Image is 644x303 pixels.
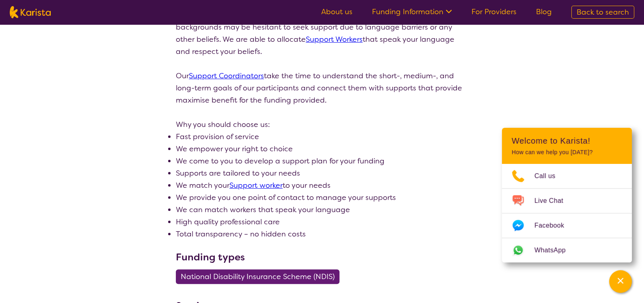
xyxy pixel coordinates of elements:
a: Support Workers [306,34,363,44]
li: We provide you one point of contact to manage your supports [176,191,468,204]
li: Total transparency – no hidden costs [176,228,468,240]
h3: Funding types [176,250,468,264]
p: Why you should choose us: [176,118,468,131]
span: Back to search [577,7,629,17]
span: Live Chat [534,195,573,207]
span: WhatsApp [534,244,575,256]
a: For Providers [471,7,516,17]
li: We come to you to develop a support plan for your funding [176,155,468,167]
button: Channel Menu [609,270,632,293]
p: Our take the time to understand the short-, medium-, and long-term goals of our participants and ... [176,70,468,106]
a: Funding Information [372,7,452,17]
ul: Choose channel [502,164,632,262]
a: Support worker [229,181,283,190]
a: Support Coordinators [189,71,264,81]
a: About us [321,7,352,17]
span: National Disability Insurance Scheme (NDIS) [181,269,335,284]
a: National Disability Insurance Scheme (NDIS) [176,272,344,282]
h2: Welcome to Karista! [512,136,622,146]
li: We match your to your needs [176,179,468,191]
p: How can we help you [DATE]? [512,149,622,156]
span: Facebook [534,219,574,232]
li: High quality professional care [176,216,468,228]
li: Fast provision of service [176,131,468,143]
a: Back to search [571,6,634,19]
li: We can match workers that speak your language [176,204,468,216]
span: Call us [534,170,565,182]
li: We empower your right to choice [176,143,468,155]
div: Channel Menu [502,128,632,262]
a: Blog [536,7,552,17]
img: Karista logo [10,6,51,18]
li: Supports are tailored to your needs [176,167,468,179]
a: Web link opens in a new tab. [502,238,632,262]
